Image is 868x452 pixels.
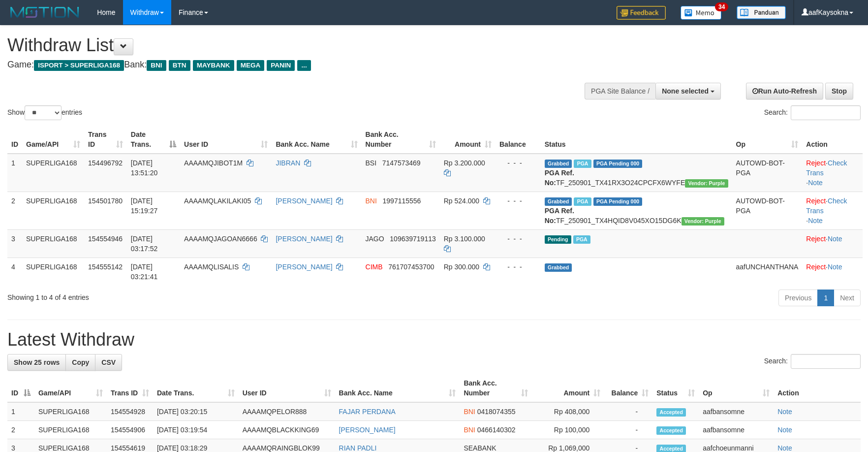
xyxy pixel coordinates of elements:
label: Search: [764,105,861,120]
span: SEABANK [464,444,496,452]
th: ID [7,126,22,154]
span: Copy 1997115556 to clipboard [383,197,421,205]
td: aafbansomne [699,421,774,439]
a: Reject [806,197,826,205]
a: Reject [806,263,826,271]
a: Note [808,217,823,225]
td: AUTOWD-BOT-PGA [732,192,803,229]
a: 1 [817,290,834,306]
span: BTN [169,60,190,71]
th: ID: activate to sort column descending [7,374,34,402]
span: Vendor URL: https://trx4.1velocity.biz [682,217,724,226]
span: Grabbed [545,160,572,168]
td: 2 [7,421,34,439]
td: SUPERLIGA168 [22,154,84,192]
td: 2 [7,192,22,229]
span: 154496792 [88,159,123,167]
span: JAGO [366,235,384,243]
span: PGA Pending [593,160,643,168]
span: [DATE] 03:21:41 [131,263,158,281]
td: 1 [7,402,34,421]
label: Show entries [7,105,82,120]
span: Copy [72,358,89,366]
div: - - - [499,196,537,206]
td: aafUNCHANTHANA [732,258,803,286]
td: AAAAMQPELOR888 [239,402,335,421]
td: 4 [7,258,22,286]
td: AUTOWD-BOT-PGA [732,154,803,192]
span: Show 25 rows [14,358,60,366]
a: Stop [825,83,853,99]
a: Note [777,444,792,452]
span: AAAAMQJAGOAN6666 [184,235,257,243]
span: 154555142 [88,263,123,271]
a: Reject [806,235,826,243]
img: Button%20Memo.svg [681,6,722,20]
span: Grabbed [545,197,572,206]
h1: Withdraw List [7,35,569,55]
h1: Latest Withdraw [7,330,861,350]
span: Marked by aafchoeunmanni [573,235,590,244]
a: Note [808,179,823,187]
td: SUPERLIGA168 [22,258,84,286]
th: Op: activate to sort column ascending [732,126,803,154]
a: Note [828,263,842,271]
th: Date Trans.: activate to sort column descending [127,126,180,154]
span: Vendor URL: https://trx4.1velocity.biz [685,179,728,188]
div: - - - [499,158,537,168]
a: Note [828,235,842,243]
a: Note [777,426,792,434]
a: Note [777,408,792,416]
span: ISPORT > SUPERLIGA168 [34,60,124,71]
th: Status: activate to sort column ascending [652,374,699,402]
span: [DATE] 15:19:27 [131,197,158,215]
span: BNI [147,60,166,71]
td: SUPERLIGA168 [34,421,107,439]
td: TF_250901_TX41RX3O24CPCFX6WYFE [541,154,732,192]
span: Accepted [656,426,686,435]
a: Copy [65,354,95,371]
td: - [604,402,652,421]
span: MEGA [237,60,265,71]
a: [PERSON_NAME] [276,197,332,205]
td: SUPERLIGA168 [22,229,84,258]
h4: Game: Bank: [7,60,569,70]
span: Pending [545,235,571,244]
td: Rp 100,000 [532,421,604,439]
th: Game/API: activate to sort column ascending [22,126,84,154]
th: Bank Acc. Number: activate to sort column ascending [362,126,440,154]
a: Next [834,290,861,306]
a: [PERSON_NAME] [276,235,332,243]
a: [PERSON_NAME] [339,426,396,434]
span: BSI [366,159,377,167]
td: - [604,421,652,439]
th: Game/API: activate to sort column ascending [34,374,107,402]
th: User ID: activate to sort column ascending [180,126,272,154]
span: CSV [101,358,116,366]
span: Rp 300.000 [444,263,479,271]
span: Rp 3.100.000 [444,235,485,243]
span: MAYBANK [193,60,234,71]
td: 1 [7,154,22,192]
th: Action [802,126,863,154]
label: Search: [764,354,861,369]
span: Copy 761707453700 to clipboard [388,263,434,271]
span: Copy 0418074355 to clipboard [477,408,516,416]
a: Show 25 rows [7,354,66,371]
div: - - - [499,262,537,272]
a: Previous [778,290,818,306]
a: Run Auto-Refresh [746,83,823,99]
th: Amount: activate to sort column ascending [532,374,604,402]
td: SUPERLIGA168 [22,192,84,229]
input: Search: [791,105,861,120]
th: Op: activate to sort column ascending [699,374,774,402]
td: · [802,229,863,258]
td: 3 [7,229,22,258]
img: Feedback.jpg [617,6,666,20]
td: · · [802,192,863,229]
img: MOTION_logo.png [7,5,82,20]
span: Copy 109639719113 to clipboard [390,235,435,243]
span: 34 [715,2,728,11]
th: Balance [496,126,541,154]
a: Check Trans [806,159,847,177]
